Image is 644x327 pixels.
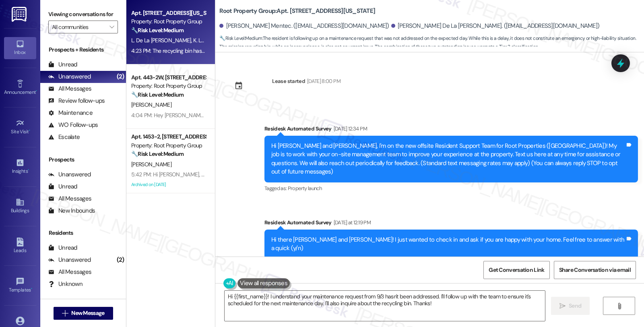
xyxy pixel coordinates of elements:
div: Apt. 443-2W, [STREET_ADDRESS] [131,73,206,82]
button: Share Conversation via email [554,261,636,279]
label: Viewing conversations for [48,8,118,21]
div: Archived on [DATE] [130,180,206,190]
a: Site Visit • [4,116,36,138]
div: [DATE] 8:00 PM [305,77,341,85]
div: Prospects + Residents [40,46,126,54]
div: Unknown [48,280,83,288]
div: Escalate [48,133,80,141]
button: Get Conversation Link [483,261,549,279]
div: Unanswered [48,72,91,81]
strong: 🔧 Risk Level: Medium [131,150,184,157]
div: Apt. 1453-2, [STREET_ADDRESS] [131,132,206,141]
div: Maintenance [48,109,93,117]
b: Root Property Group: Apt. [STREET_ADDRESS][US_STATE] [219,7,375,15]
span: • [28,167,29,173]
i:  [616,303,622,309]
div: Unread [48,60,77,69]
span: [PERSON_NAME] [131,161,171,168]
div: (2) [115,254,126,266]
div: All Messages [48,195,91,203]
div: [PERSON_NAME] De La [PERSON_NAME]. ([EMAIL_ADDRESS][DOMAIN_NAME]) [391,22,600,30]
strong: 🔧 Risk Level: Medium [131,91,184,98]
span: Property launch [288,185,322,192]
div: Apt. [STREET_ADDRESS][US_STATE] [131,9,206,17]
div: (2) [115,70,126,83]
div: [DATE] at 12:19 PM [332,218,371,227]
div: New Inbounds [48,207,95,215]
div: Unread [48,182,77,191]
div: Tagged as: [264,182,638,194]
div: Unanswered [48,170,91,179]
span: K. Le Mentec [194,37,224,44]
i:  [559,303,566,309]
div: Unanswered [48,256,91,264]
span: : The resident is following up on a maintenance request that was not addressed on the expected da... [219,34,644,52]
span: • [36,88,37,94]
div: Hi there [PERSON_NAME] and [PERSON_NAME]! I just wanted to check in and ask if you are happy with... [271,236,625,253]
i:  [109,24,114,30]
div: WO Follow-ups [48,121,98,129]
span: • [31,286,32,292]
div: Prospects [40,155,126,164]
button: New Message [54,307,113,320]
div: Hi [PERSON_NAME] and [PERSON_NAME], I'm on the new offsite Resident Support Team for Root Propert... [271,142,625,176]
strong: 🔧 Risk Level: Medium [219,35,262,41]
div: 4:23 PM: The recycling bin has been gone from our parking driveway in the alley for at least a month [131,47,364,54]
strong: 🔧 Risk Level: Medium [131,27,184,34]
div: Residesk Automated Survey [264,218,638,230]
div: Property: Root Property Group [131,141,206,150]
div: Residesk Automated Survey [264,124,638,136]
div: All Messages [48,268,91,276]
span: Send [569,302,581,310]
div: Review follow-ups [48,97,105,105]
a: Leads [4,235,36,257]
div: Residents [40,229,126,237]
div: All Messages [48,85,91,93]
div: Lease started [272,77,305,85]
div: [PERSON_NAME] Mentec. ([EMAIL_ADDRESS][DOMAIN_NAME]) [219,22,389,30]
a: Insights • [4,156,36,178]
span: Share Conversation via email [559,266,631,274]
div: Property: Root Property Group [131,17,206,26]
span: L. De La [PERSON_NAME] [131,37,193,44]
input: All communities [52,21,105,33]
a: Inbox [4,37,36,59]
span: New Message [71,309,104,317]
div: Property: Root Property Group [131,82,206,90]
img: ResiDesk Logo [12,7,28,22]
div: 5:42 PM: Hi [PERSON_NAME], thanks for checking in. Please know that you are currently scheduled f... [131,171,534,178]
span: [PERSON_NAME] [131,101,171,108]
textarea: Hi {{first_name}}! I understand your maintenance request from 9/3 hasn't been addressed. I'll fol... [225,291,545,321]
a: Templates • [4,275,36,296]
i:  [62,310,68,317]
a: Buildings [4,195,36,217]
span: Get Conversation Link [489,266,544,274]
button: Send [551,297,590,315]
div: Unread [48,244,77,252]
div: [DATE] 12:34 PM [332,124,367,133]
span: • [29,128,30,133]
